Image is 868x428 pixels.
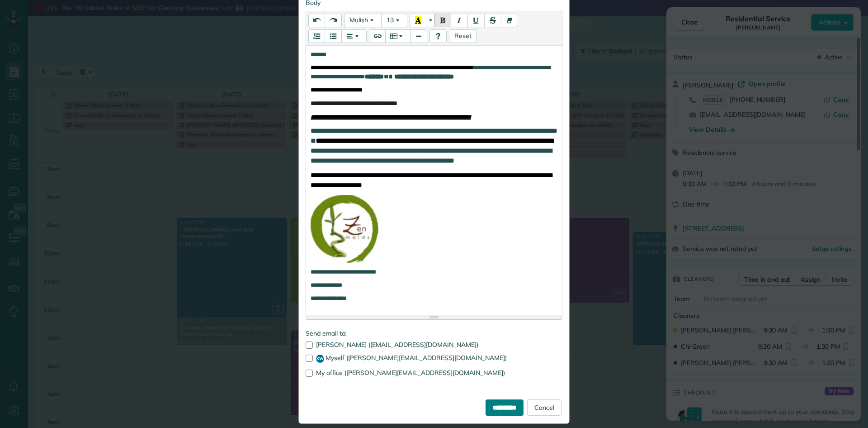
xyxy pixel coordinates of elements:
[501,14,518,27] button: Remove Font Style (CTRL+\)
[306,355,562,363] label: Myself ([PERSON_NAME][EMAIL_ADDRESS][DOMAIN_NAME])
[344,14,382,27] button: Font Family
[306,315,562,319] div: Resize
[385,29,410,43] button: Table
[306,370,562,376] label: My office ([PERSON_NAME][EMAIL_ADDRESS][DOMAIN_NAME])
[349,16,368,24] span: Mulish
[316,355,324,363] span: KW
[369,29,386,43] button: Link (CTRL+K)
[381,14,407,27] button: Font Size
[325,29,342,43] button: Unordered list (CTRL+SHIFT+NUM7)
[308,14,325,27] button: Undo (CTRL+Z)
[449,29,477,43] button: Resets template content to default
[484,14,501,27] button: Strikethrough (CTRL+SHIFT+S)
[308,29,325,43] button: Ordered list (CTRL+SHIFT+NUM8)
[325,14,342,27] button: Redo (CTRL+Y)
[527,399,561,416] a: Cancel
[387,16,394,24] span: 13
[434,14,451,27] button: Bold (CTRL+B)
[410,29,427,43] button: Insert Horizontal Rule (CTRL+ENTER)
[426,14,435,27] button: More Color
[429,29,447,43] button: Help
[410,14,426,27] button: Recent Color
[306,341,562,348] label: [PERSON_NAME] ([EMAIL_ADDRESS][DOMAIN_NAME])
[341,29,367,43] button: Paragraph
[306,329,562,338] label: Send email to:
[451,14,468,27] button: Italic (CTRL+I)
[467,14,485,27] button: Underline (CTRL+U)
